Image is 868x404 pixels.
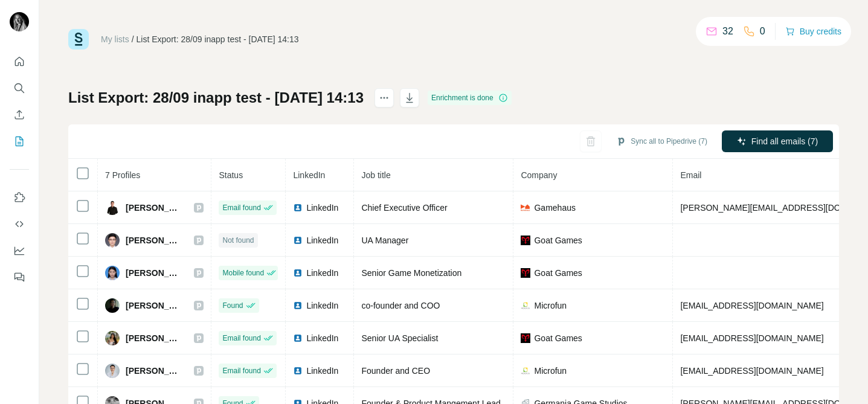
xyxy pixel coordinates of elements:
[105,200,120,215] img: Avatar
[521,236,530,245] img: company-logo
[105,266,120,280] img: Avatar
[293,203,303,213] img: LinkedIn logo
[222,268,264,278] span: Mobile found
[375,88,394,107] button: actions
[306,267,338,279] span: LinkedIn
[219,170,243,180] span: Status
[293,268,303,278] img: LinkedIn logo
[306,300,338,312] span: LinkedIn
[126,267,182,279] span: [PERSON_NAME]
[306,202,338,214] span: LinkedIn
[680,301,823,310] span: [EMAIL_ADDRESS][DOMAIN_NAME]
[534,202,575,214] span: Gamehaus
[361,203,447,213] span: Chief Executive Officer
[293,236,303,245] img: LinkedIn logo
[361,301,440,310] span: co-founder and COO
[101,34,129,44] a: My lists
[126,365,182,377] span: [PERSON_NAME]
[10,130,29,152] button: My lists
[306,332,338,344] span: LinkedIn
[126,300,182,312] span: [PERSON_NAME]
[10,187,29,208] button: Use Surfe on LinkedIn
[306,365,338,377] span: LinkedIn
[534,300,567,312] span: Microfun
[105,298,120,313] img: Avatar
[751,135,818,147] span: Find all emails (7)
[105,233,120,248] img: Avatar
[293,170,325,180] span: LinkedIn
[722,130,833,152] button: Find all emails (7)
[222,300,243,311] span: Found
[222,333,260,344] span: Email found
[105,364,120,378] img: Avatar
[534,267,582,279] span: Goat Games
[293,366,303,376] img: LinkedIn logo
[521,333,530,343] img: company-logo
[10,77,29,99] button: Search
[10,240,29,261] button: Dashboard
[10,51,29,72] button: Quick start
[293,301,303,310] img: LinkedIn logo
[222,365,260,376] span: Email found
[105,170,140,180] span: 7 Profiles
[222,202,260,213] span: Email found
[10,266,29,288] button: Feedback
[534,234,582,246] span: Goat Games
[428,91,512,105] div: Enrichment is done
[534,365,567,377] span: Microfun
[760,24,765,39] p: 0
[361,366,430,376] span: Founder and CEO
[105,331,120,345] img: Avatar
[785,23,841,40] button: Buy credits
[137,33,299,45] div: List Export: 28/09 inapp test - [DATE] 14:13
[722,24,733,39] p: 32
[361,333,438,343] span: Senior UA Specialist
[126,332,182,344] span: [PERSON_NAME]
[521,203,530,213] img: company-logo
[222,235,254,246] span: Not found
[126,202,182,214] span: [PERSON_NAME]
[680,366,823,376] span: [EMAIL_ADDRESS][DOMAIN_NAME]
[126,234,182,246] span: [PERSON_NAME]
[10,104,29,126] button: Enrich CSV
[132,33,134,45] li: /
[521,366,530,376] img: company-logo
[293,333,303,343] img: LinkedIn logo
[680,333,823,343] span: [EMAIL_ADDRESS][DOMAIN_NAME]
[68,88,364,107] h1: List Export: 28/09 inapp test - [DATE] 14:13
[521,170,557,180] span: Company
[680,170,701,180] span: Email
[10,12,29,31] img: Avatar
[68,29,89,50] img: Surfe Logo
[361,236,408,245] span: UA Manager
[521,301,530,310] img: company-logo
[608,132,716,150] button: Sync all to Pipedrive (7)
[361,268,461,278] span: Senior Game Monetization
[534,332,582,344] span: Goat Games
[10,213,29,235] button: Use Surfe API
[306,234,338,246] span: LinkedIn
[521,268,530,278] img: company-logo
[361,170,390,180] span: Job title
